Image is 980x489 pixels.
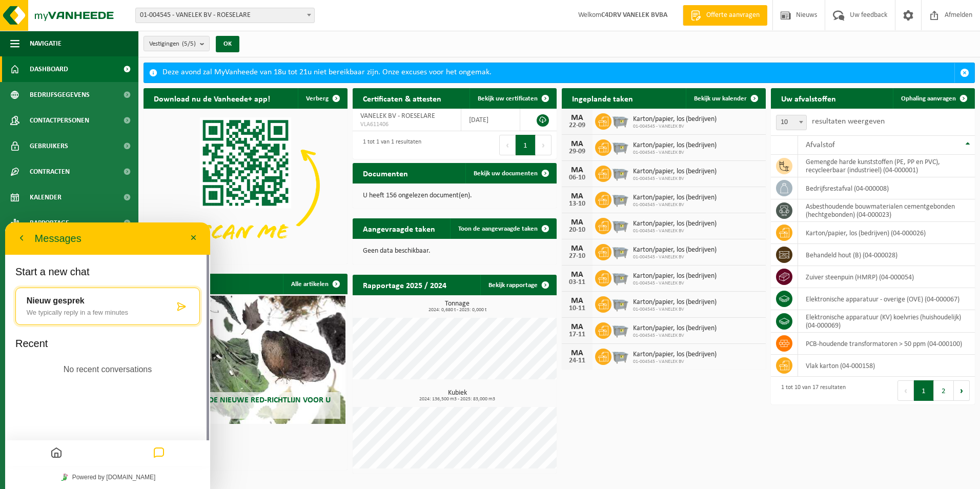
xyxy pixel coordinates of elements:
[812,117,885,126] label: resultaten weergeven
[136,8,314,23] span: 01-004545 - VANELEK BV - ROESELARE
[30,82,90,108] span: Bedrijfsgegevens
[633,254,717,260] span: 01-004545 - VANELEK BV
[43,221,60,241] button: Home
[633,307,717,313] span: 01-004545 - VANELEK BV
[567,218,587,227] div: MA
[611,138,629,155] img: WB-2500-GAL-GY-01
[567,244,587,253] div: MA
[798,199,975,222] td: asbesthoudende bouwmaterialen cementgebonden (hechtgebonden) (04-000023)
[5,222,210,489] iframe: chat widget
[358,134,421,156] div: 1 tot 1 van 1 resultaten
[633,280,717,287] span: 01-004545 - VANELEK BV
[601,11,667,19] strong: C4DRV VANELEK BVBA
[353,163,418,183] h2: Documenten
[567,148,587,155] div: 29-09
[567,305,587,312] div: 10-11
[144,36,210,51] button: Vestigingen(5/5)
[30,185,62,210] span: Kalender
[363,192,546,199] p: U heeft 156 ongelezen document(en).
[458,226,538,232] span: Toon de aangevraagde taken
[633,176,717,182] span: 01-004545 - VANELEK BV
[465,163,556,184] a: Bekijk uw documenten
[798,333,975,355] td: PCB-houdende transformatoren > 50 ppm (04-000100)
[633,333,717,339] span: 01-004545 - VANELEK BV
[358,308,557,313] span: 2024: 0,680 t - 2025: 0,000 t
[474,170,538,177] span: Bekijk uw documenten
[633,359,717,365] span: 01-004545 - VANELEK BV
[633,168,717,176] span: Karton/papier, los (bedrijven)
[798,266,975,288] td: zuiver steenpuin (HMRP) (04-000054)
[611,347,629,364] img: WB-2500-GAL-GY-01
[30,56,68,82] span: Dashboard
[306,95,329,102] span: Verberg
[298,88,346,109] button: Verberg
[567,279,587,286] div: 03-11
[798,310,975,333] td: elektronische apparatuur (KV) koelvries (huishoudelijk) (04-000069)
[567,140,587,148] div: MA
[154,434,342,441] p: 1 van 10 resultaten
[567,297,587,305] div: MA
[461,109,521,131] td: [DATE]
[358,300,557,313] h3: Tonnage
[353,88,452,108] h2: Certificaten & attesten
[216,36,239,52] button: OK
[149,36,196,52] span: Vestigingen
[633,324,717,333] span: Karton/papier, los (bedrijven)
[567,166,587,174] div: MA
[798,222,975,244] td: karton/papier, los (bedrijven) (04-000026)
[694,95,747,102] span: Bekijk uw kalender
[633,246,717,254] span: Karton/papier, los (bedrijven)
[567,122,587,129] div: 22-09
[56,251,63,258] img: Tawky_16x16.svg
[611,112,629,129] img: WB-2500-GAL-GY-01
[353,275,457,295] h2: Rapportage 2025 / 2024
[562,88,643,108] h2: Ingeplande taken
[567,323,587,331] div: MA
[611,269,629,286] img: WB-2500-GAL-GY-01
[567,349,587,357] div: MA
[567,114,587,122] div: MA
[704,10,762,21] span: Offerte aanvragen
[683,5,767,26] a: Offerte aanvragen
[153,396,331,414] span: Wat betekent de nieuwe RED-richtlijn voor u als klant?
[144,88,280,108] h2: Download nu de Vanheede+ app!
[30,210,69,236] span: Rapportage
[798,288,975,310] td: elektronische apparatuur - overige (OVE) (04-000067)
[360,112,435,120] span: VANELEK BV - ROESELARE
[633,150,717,156] span: 01-004545 - VANELEK BV
[633,272,717,280] span: Karton/papier, los (bedrijven)
[897,380,914,401] button: Previous
[358,390,557,402] h3: Kubiek
[30,133,68,159] span: Gebruikers
[536,135,552,155] button: Next
[567,200,587,208] div: 13-10
[516,135,536,155] button: 1
[798,355,975,377] td: vlak karton (04-000158)
[611,216,629,234] img: WB-2500-GAL-GY-01
[363,248,546,255] p: Geen data beschikbaar.
[798,155,975,177] td: gemengde harde kunststoffen (PE, PP en PVC), recycleerbaar (industrieel) (04-000001)
[633,124,717,130] span: 01-004545 - VANELEK BV
[478,95,538,102] span: Bekijk uw certificaten
[469,88,556,109] a: Bekijk uw certificaten
[567,192,587,200] div: MA
[30,159,70,185] span: Contracten
[567,331,587,338] div: 17-11
[633,351,717,359] span: Karton/papier, los (bedrijven)
[52,248,154,261] a: Powered by [DOMAIN_NAME]
[901,95,956,102] span: Ophaling aanvragen
[633,141,717,150] span: Karton/papier, los (bedrijven)
[777,115,806,130] span: 10
[776,115,807,130] span: 10
[633,202,717,208] span: 01-004545 - VANELEK BV
[611,321,629,338] img: WB-2500-GAL-GY-01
